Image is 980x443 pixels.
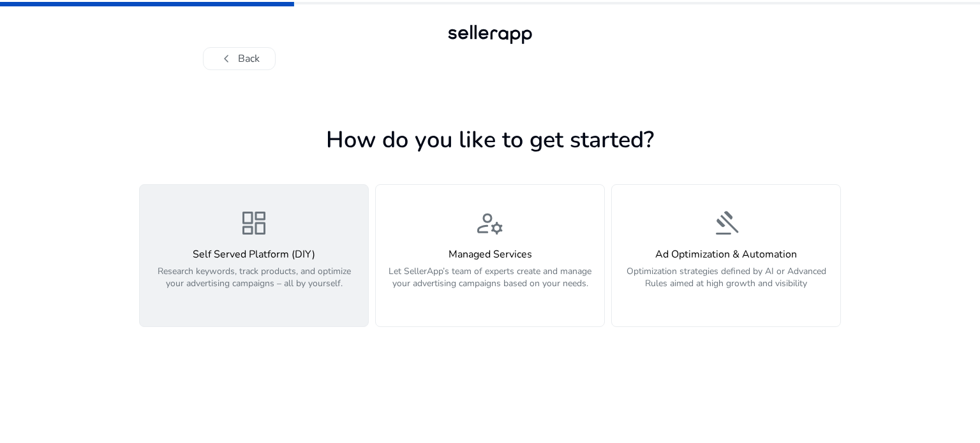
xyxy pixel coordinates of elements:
p: Optimization strategies defined by AI or Advanced Rules aimed at high growth and visibility [620,265,833,303]
h4: Managed Services [383,249,597,261]
span: chevron_left [219,51,234,66]
p: Let SellerApp’s team of experts create and manage your advertising campaigns based on your needs. [383,265,597,303]
button: manage_accountsManaged ServicesLet SellerApp’s team of experts create and manage your advertising... [375,184,605,327]
button: chevron_leftBack [203,47,276,70]
button: gavelAd Optimization & AutomationOptimization strategies defined by AI or Advanced Rules aimed at... [611,184,841,327]
button: dashboardSelf Served Platform (DIY)Research keywords, track products, and optimize your advertisi... [139,184,369,327]
span: dashboard [239,208,269,238]
p: Research keywords, track products, and optimize your advertising campaigns – all by yourself. [147,265,360,303]
h1: How do you like to get started? [139,126,841,154]
h4: Self Served Platform (DIY) [147,249,360,261]
span: manage_accounts [475,208,505,238]
span: gavel [711,208,741,238]
h4: Ad Optimization & Automation [620,249,833,261]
